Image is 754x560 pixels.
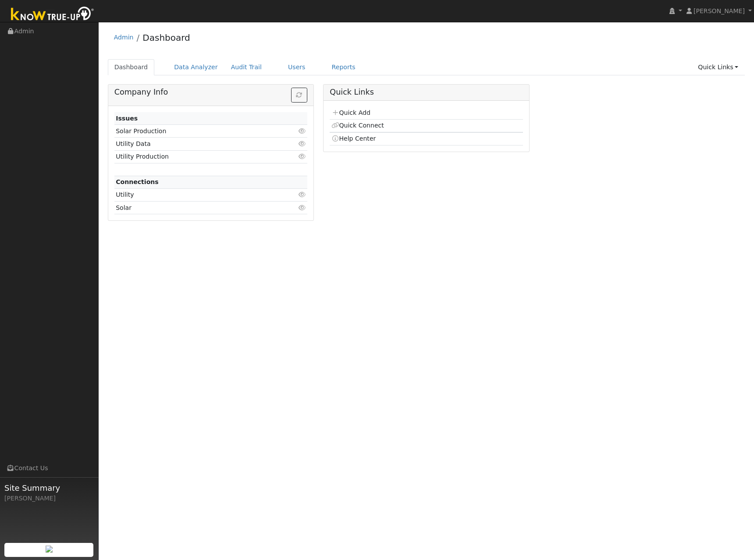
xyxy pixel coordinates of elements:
[330,88,523,97] h5: Quick Links
[4,482,94,494] span: Site Summary
[298,205,306,211] i: Click to view
[298,141,306,147] i: Click to view
[331,122,384,129] a: Quick Connect
[298,128,306,134] i: Click to view
[114,88,307,97] h5: Company Info
[281,59,312,75] a: Users
[4,494,94,503] div: [PERSON_NAME]
[116,178,159,185] strong: Connections
[694,7,745,14] span: [PERSON_NAME]
[114,150,276,163] td: Utility Production
[46,546,53,553] img: retrieve
[114,34,134,41] a: Admin
[114,188,276,201] td: Utility
[108,59,155,75] a: Dashboard
[114,125,276,138] td: Solar Production
[298,153,306,159] i: Click to view
[7,5,99,25] img: Know True-Up
[325,59,362,75] a: Reports
[142,32,190,43] a: Dashboard
[691,59,745,75] a: Quick Links
[114,138,276,150] td: Utility Data
[331,109,370,116] a: Quick Add
[331,135,376,142] a: Help Center
[114,202,276,214] td: Solar
[224,59,268,75] a: Audit Trail
[298,191,306,198] i: Click to view
[167,59,224,75] a: Data Analyzer
[116,115,138,122] strong: Issues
